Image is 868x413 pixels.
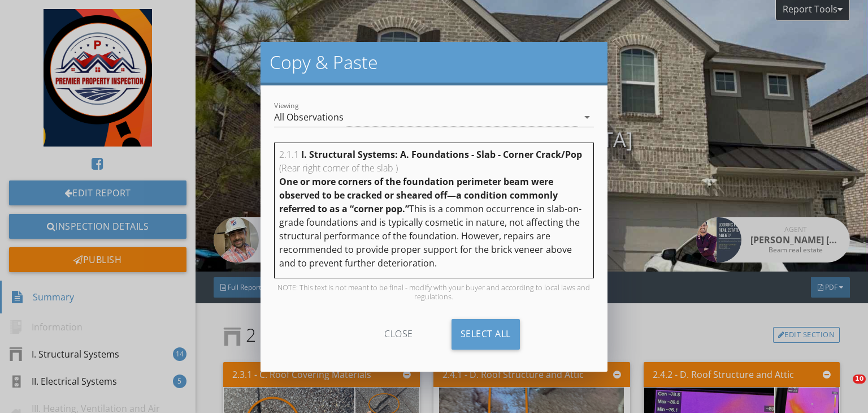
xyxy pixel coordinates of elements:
[279,162,398,174] span: (Rear right corner of the slab )
[452,319,520,350] div: Select All
[270,51,598,74] h2: Copy & Paste
[580,110,594,124] i: arrow_drop_down
[279,148,589,329] div: Contact a qualified concrete contractor.
[830,375,857,402] iframe: Intercom live chat
[279,175,589,270] p: This is a common occurrence in slab-on-grade foundations and is typically cosmetic in nature, not...
[348,319,449,350] div: close
[274,112,344,122] div: All Observations
[853,375,866,384] span: 10
[274,283,594,301] div: NOTE: This text is not meant to be final - modify with your buyer and according to local laws and...
[279,148,299,161] span: 2.1.1
[279,175,558,215] strong: One or more corners of the foundation perimeter beam were observed to be cracked or sheared off—a...
[301,148,582,161] strong: I. Structural Systems: A. Foundations - Slab - Corner Crack/Pop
